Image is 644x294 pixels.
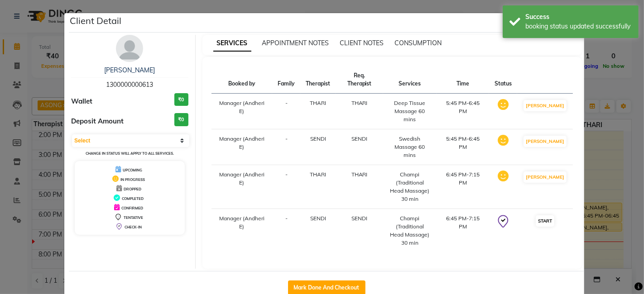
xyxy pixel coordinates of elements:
span: SENDI [351,215,367,222]
span: THARI [310,100,326,106]
span: APPOINTMENT NOTES [262,39,329,47]
td: Manager (Andheri E) [211,94,273,129]
span: IN PROGRESS [120,177,145,182]
div: Champi (Traditional Head Massage) 30 min [389,171,431,203]
div: booking status updated successfully [525,22,632,31]
th: Time [437,66,489,94]
span: SENDI [351,135,367,142]
h3: ₹0 [174,93,188,106]
td: - [272,129,300,165]
span: 1300000000613 [106,81,153,89]
div: Swedish Massage 60 mins [389,135,431,159]
th: Booked by [211,66,273,94]
span: CLIENT NOTES [340,39,384,47]
span: CONFIRMED [121,206,143,210]
span: CHECK-IN [125,225,142,229]
span: DROPPED [124,187,141,191]
th: Family [272,66,300,94]
div: Success [525,12,632,22]
button: [PERSON_NAME] [524,100,567,111]
button: START [536,215,554,227]
th: Therapist [300,66,336,94]
span: SENDI [310,215,326,222]
span: COMPLETED [122,196,144,201]
td: Manager (Andheri E) [211,129,273,165]
td: Manager (Andheri E) [211,209,273,253]
span: THARI [351,171,368,178]
span: UPCOMING [123,168,142,172]
h5: Client Detail [70,14,121,28]
td: - [272,209,300,253]
span: THARI [310,171,326,178]
td: 5:45 PM-6:45 PM [437,129,489,165]
th: Req. Therapist [336,66,383,94]
td: - [272,94,300,129]
td: 6:45 PM-7:15 PM [437,165,489,209]
small: Change in status will apply to all services. [86,151,174,156]
button: [PERSON_NAME] [524,136,567,147]
td: 5:45 PM-6:45 PM [437,94,489,129]
th: Status [489,66,517,94]
div: Champi (Traditional Head Massage) 30 min [389,214,431,247]
button: [PERSON_NAME] [524,171,567,183]
span: Wallet [71,96,92,107]
td: Manager (Andheri E) [211,165,273,209]
a: [PERSON_NAME] [104,66,155,74]
span: SENDI [310,135,326,142]
span: SERVICES [213,35,251,52]
span: CONSUMPTION [395,39,442,47]
td: - [272,165,300,209]
th: Services [383,66,437,94]
img: avatar [116,35,143,62]
div: Deep Tissue Massage 60 mins [389,99,431,123]
td: 6:45 PM-7:15 PM [437,209,489,253]
h3: ₹0 [174,113,188,126]
span: THARI [351,100,368,106]
span: TENTATIVE [124,215,143,220]
span: Deposit Amount [71,116,124,127]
